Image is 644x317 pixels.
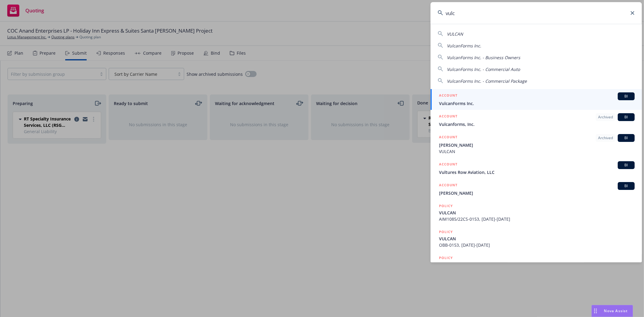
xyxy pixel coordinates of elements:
span: BI [620,183,632,189]
a: ACCOUNTArchivedBIVulcanforms, Inc. [431,110,642,131]
span: VULCAN [439,148,635,155]
a: POLICYVULCANOBB-0153, [DATE]-[DATE] [431,226,642,251]
button: Nova Assist [591,305,633,317]
span: Archived [598,135,613,141]
h5: POLICY [439,203,453,209]
h5: ACCOUNT [439,92,457,100]
span: VulcanForms Inc. - Cyber [439,261,635,268]
span: BI [620,135,632,141]
h5: ACCOUNT [439,161,457,168]
span: VulcanForms Inc. [447,43,481,49]
span: BI [620,162,632,168]
h5: POLICY [439,229,453,235]
span: VULCAN [447,31,463,37]
span: [PERSON_NAME] [439,142,635,148]
span: Vultures Row Aviation, LLC [439,169,635,175]
span: VulcanForms Inc. - Commercial Package [447,78,527,84]
input: Search... [431,2,642,24]
span: BI [620,94,632,99]
span: Archived [598,114,613,120]
span: AIM1085/22CS-0153, [DATE]-[DATE] [439,216,635,222]
span: VulcanForms Inc. [439,100,635,107]
span: [PERSON_NAME] [439,190,635,196]
span: Nova Assist [604,308,628,313]
a: ACCOUNTBIVulcanForms Inc. [431,89,642,110]
h5: POLICY [439,255,453,261]
span: VulcanForms Inc. - Business Owners [447,55,520,60]
div: Drag to move [592,305,599,317]
span: VulcanForms Inc. - Commercial Auto [447,66,520,72]
a: ACCOUNTBI[PERSON_NAME] [431,179,642,200]
a: ACCOUNTArchivedBI[PERSON_NAME]VULCAN [431,131,642,158]
h5: ACCOUNT [439,113,457,120]
a: ACCOUNTBIVultures Row Aviation, LLC [431,158,642,179]
span: VULCAN [439,210,635,216]
h5: ACCOUNT [439,182,457,189]
a: POLICYVulcanForms Inc. - Cyber [431,251,642,277]
a: POLICYVULCANAIM1085/22CS-0153, [DATE]-[DATE] [431,200,642,226]
span: VULCAN [439,235,635,242]
span: OBB-0153, [DATE]-[DATE] [439,242,635,248]
span: Vulcanforms, Inc. [439,121,635,127]
h5: ACCOUNT [439,134,457,141]
span: BI [620,114,632,120]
